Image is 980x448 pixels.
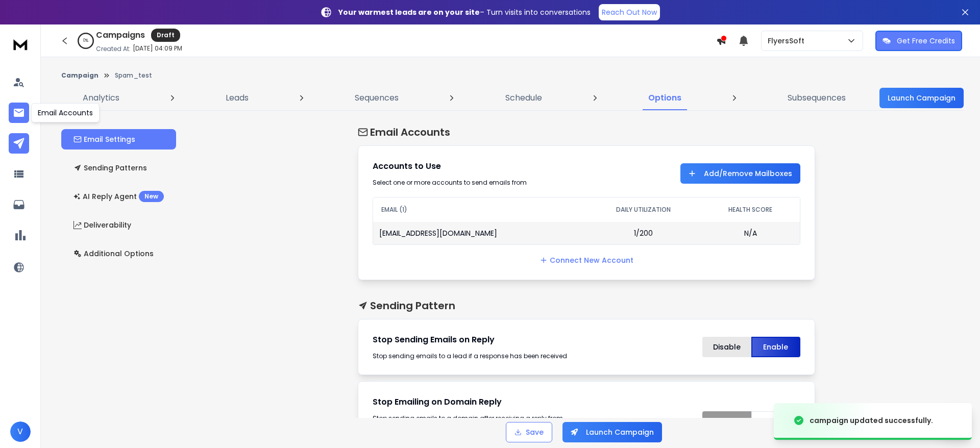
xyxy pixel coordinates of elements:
[151,29,180,42] div: Draft
[77,86,126,110] a: Analytics
[10,35,31,54] img: logo
[358,125,815,139] h1: Email Accounts
[61,71,99,80] button: Campaign
[10,421,31,442] button: V
[379,228,497,238] p: [EMAIL_ADDRESS][DOMAIN_NAME]
[61,186,176,207] button: AI Reply AgentNew
[707,228,794,238] p: N/A
[338,7,480,17] strong: Your warmest leads are on your site
[897,36,955,46] p: Get Free Credits
[373,334,576,346] h1: Stop Sending Emails on Reply
[61,243,176,264] button: Additional Options
[585,222,701,244] td: 1/200
[540,255,633,265] a: Connect New Account
[702,337,751,357] button: Disable
[373,414,576,447] p: Stop sending emails to a domain after receiving a reply from any lead within it
[505,92,542,104] p: Schedule
[73,191,164,202] p: AI Reply Agent
[751,411,800,432] button: Enable
[648,92,681,104] p: Options
[768,36,808,46] p: FlyersSoft
[115,71,152,80] p: Spam_test
[73,134,135,144] p: Email Settings
[83,38,88,44] p: 0 %
[133,44,182,53] p: [DATE] 04:09 PM
[585,197,701,222] th: DAILY UTILIZATION
[373,352,576,360] div: Stop sending emails to a lead if a response has been received
[73,220,131,230] p: Deliverability
[373,396,576,408] h1: Stop Emailing on Domain Reply
[680,163,800,184] button: Add/Remove Mailboxes
[499,86,548,110] a: Schedule
[875,31,962,51] button: Get Free Credits
[355,92,399,104] p: Sequences
[96,45,131,53] p: Created At:
[602,7,657,17] p: Reach Out Now
[61,215,176,235] button: Deliverability
[31,103,100,122] div: Email Accounts
[599,4,660,20] a: Reach Out Now
[562,422,662,442] button: Launch Campaign
[642,86,688,110] a: Options
[83,92,119,104] p: Analytics
[506,422,552,442] button: Save
[358,298,815,313] h1: Sending Pattern
[219,86,255,110] a: Leads
[349,86,405,110] a: Sequences
[73,248,154,259] p: Additional Options
[61,158,176,178] button: Sending Patterns
[338,7,591,17] p: – Turn visits into conversations
[73,163,147,173] p: Sending Patterns
[96,29,145,41] h1: Campaigns
[373,197,585,222] th: EMAIL (1)
[226,92,249,104] p: Leads
[139,191,164,202] div: New
[781,86,852,110] a: Subsequences
[751,337,800,357] button: Enable
[61,129,176,150] button: Email Settings
[879,88,964,108] button: Launch Campaign
[788,92,846,104] p: Subsequences
[701,197,800,222] th: HEALTH SCORE
[373,160,576,172] h1: Accounts to Use
[373,179,576,187] div: Select one or more accounts to send emails from
[810,415,933,426] div: campaign updated successfully.
[702,411,751,432] button: Disable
